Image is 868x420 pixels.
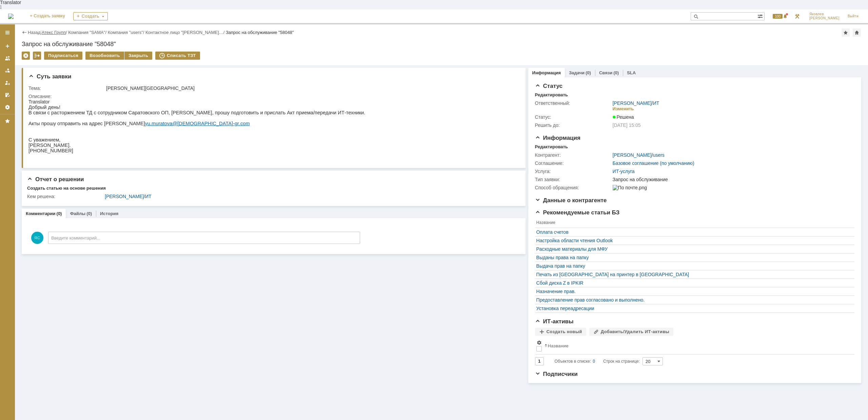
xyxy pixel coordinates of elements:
[773,14,783,19] span: 100
[535,92,568,98] div: Редактировать
[757,13,764,19] span: Расширенный поиск
[613,100,652,106] a: [PERSON_NAME]
[613,169,635,174] a: ИТ-услуга
[145,30,223,35] a: Контактное лицо "[PERSON_NAME]…
[853,28,861,37] div: Сделать домашней страницей
[842,28,850,37] div: Добавить в избранное
[31,232,43,244] span: ЯС
[535,371,578,377] span: Подписчики
[536,289,850,294] a: Назначение прав.
[536,297,850,303] a: Предоставление прав согласовано и выполнено.
[106,85,514,91] div: [PERSON_NAME][GEOGRAPHIC_DATA]
[569,70,585,75] a: Задачи
[145,30,226,35] div: /
[22,52,30,60] div: Удалить
[73,12,108,20] div: Создать
[653,152,665,158] a: users
[613,152,665,158] div: /
[535,318,574,325] span: ИТ-активы
[613,160,694,166] a: Базовое соглашение (по умолчанию)
[613,152,652,158] a: [PERSON_NAME]
[613,106,634,112] div: Изменить
[599,70,612,75] a: Связи
[212,22,221,27] span: com
[536,340,542,345] span: Настройки
[535,144,568,150] div: Редактировать
[613,70,619,75] div: (0)
[70,211,85,216] a: Файлы
[536,272,850,277] a: Печать из [GEOGRAPHIC_DATA] на принтер в [GEOGRAPHIC_DATA]
[805,9,844,23] a: Яковлев[PERSON_NAME]
[28,94,515,99] div: Описание:
[33,52,41,60] div: Работа с массовостью
[40,30,41,35] div: |
[532,70,561,75] a: Информация
[42,30,68,35] div: /
[536,229,850,235] a: Оплата счетов
[86,211,92,216] div: (0)
[28,73,71,80] span: Суть заявки
[535,209,620,216] span: Рекомендуемые статьи БЗ
[226,30,294,35] div: Запрос на обслуживание "58048"
[57,211,62,216] div: (0)
[535,122,611,128] div: Решить до:
[535,169,611,174] div: Услуга:
[844,9,863,23] a: Выйти
[2,65,13,76] a: Заявки в моей ответственности
[535,135,580,141] span: Информация
[108,30,145,35] div: /
[536,306,850,311] a: Установка переадресации
[535,197,607,204] span: Данные о контрагенте
[149,22,204,27] span: [DEMOGRAPHIC_DATA]
[105,194,514,199] div: /
[586,70,591,75] div: (0)
[2,53,13,64] a: Заявки на командах
[2,90,13,100] a: Мои согласования
[27,176,84,183] span: Отчет о решении
[28,30,40,35] a: Назад
[100,211,118,216] a: История
[535,177,611,182] div: Тип заявки:
[769,9,789,23] div: Открыть панель уведомлений
[22,41,861,47] div: Запрос на обслуживание "58048"
[535,152,611,158] div: Контрагент:
[593,357,595,365] div: 0
[536,280,850,286] a: Сбой диска Z в IPKIR
[8,14,14,19] img: logo
[613,114,634,120] span: Решена
[535,114,611,120] div: Статус:
[793,12,801,20] a: Перейти в интерфейс администратора
[809,12,840,16] span: Яковлев
[108,30,143,35] a: Компания "users"
[555,359,591,364] span: Объектов в списке:
[27,186,106,191] div: Создать статью на основе решения
[535,185,611,190] div: Способ обращения:
[627,70,636,75] a: SLA
[2,41,13,52] a: Создать заявку
[68,30,107,35] div: /
[536,263,850,269] a: Выдача прав на папку
[613,100,659,106] div: /
[613,122,641,128] span: [DATE] 15:05
[206,22,211,27] span: gr
[28,85,105,91] div: Тема:
[68,30,105,35] a: Компания "SAMA"
[536,238,850,243] a: Настройка области чтения Outlook
[653,100,659,106] a: ИТ
[42,30,66,35] a: Атекс Групп
[536,255,850,260] a: Выданы права на папку
[543,339,851,355] th: Название
[613,177,850,182] div: Запрос на обслуживание
[536,246,850,252] a: Расходные материалы для МФУ
[548,343,569,348] div: Название
[145,194,152,199] a: ИТ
